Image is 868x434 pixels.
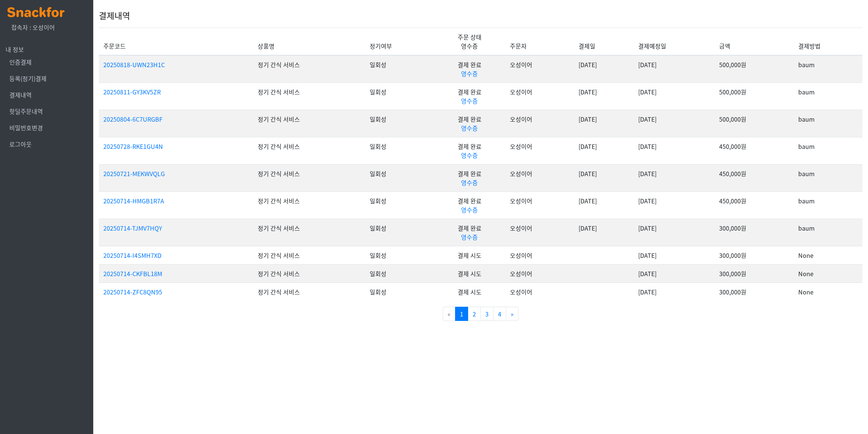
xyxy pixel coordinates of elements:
td: 결제 완료 [434,82,506,110]
th: 상품명 [253,28,365,55]
td: 일회성 [365,164,434,191]
img: logo.png [7,7,65,17]
a: 20250714-HMGB1R7A [103,196,164,205]
td: 오성이어 [505,82,574,110]
td: 450,000원 [715,164,794,191]
td: baum [794,164,862,191]
th: 정기여부 [365,28,434,55]
a: 20250714-I4SMH7XD [103,251,162,260]
td: 오성이어 [505,191,574,219]
td: baum [794,137,862,164]
td: 500,000원 [715,55,794,83]
td: [DATE] [634,55,715,83]
td: 정기 간식 서비스 [253,264,365,282]
td: 결제 완료 [434,219,506,246]
td: 오성이어 [505,264,574,282]
td: baum [794,55,862,83]
td: 결제 완료 [434,164,506,191]
td: [DATE] [634,137,715,164]
a: 영수증 [461,178,478,187]
a: 로그아웃 [9,140,32,149]
td: [DATE] [574,82,634,110]
td: 정기 간식 서비스 [253,55,365,83]
td: 500,000원 [715,110,794,137]
a: 영수증 [461,96,478,105]
a: 20250714-CKFBL18M [103,269,162,278]
td: [DATE] [574,137,634,164]
a: 결제내역 [9,90,32,99]
a: » [506,307,518,321]
nav: Page navigation example [99,307,862,321]
td: 일회성 [365,219,434,246]
a: 영수증 [461,205,478,214]
td: 일회성 [365,246,434,264]
th: 결제방법 [794,28,862,55]
a: 20250721-MEKWVQLG [103,169,165,178]
td: 결제 완료 [434,191,506,219]
td: baum [794,219,862,246]
td: 일회성 [365,82,434,110]
td: 정기 간식 서비스 [253,137,365,164]
a: 영수증 [461,232,478,241]
a: 1 [455,307,468,321]
td: [DATE] [634,164,715,191]
a: 핫딜주문내역 [9,107,43,116]
span: 내 정보 [6,45,24,54]
a: 20250818-UWN23H1C [103,60,165,69]
th: 주문코드 [99,28,253,55]
td: 일회성 [365,264,434,282]
td: None [794,264,862,282]
td: [DATE] [634,264,715,282]
td: 정기 간식 서비스 [253,82,365,110]
span: 접속자 : 오성이어 [11,23,55,32]
td: 정기 간식 서비스 [253,164,365,191]
a: 인증결제 [9,57,32,66]
td: 정기 간식 서비스 [253,110,365,137]
td: 일회성 [365,55,434,83]
td: 오성이어 [505,137,574,164]
td: 300,000원 [715,219,794,246]
td: 정기 간식 서비스 [253,246,365,264]
a: 20250714-ZFC8QN95 [103,287,162,296]
td: 일회성 [365,191,434,219]
th: 결제일 [574,28,634,55]
td: 300,000원 [715,282,794,301]
a: 20250714-TJMV7HQY [103,224,162,232]
td: [DATE] [634,191,715,219]
td: None [794,282,862,301]
td: 정기 간식 서비스 [253,191,365,219]
a: 2 [468,307,481,321]
td: 오성이어 [505,282,574,301]
a: 영수증 [461,124,478,132]
td: 300,000원 [715,264,794,282]
td: 결제 시도 [434,264,506,282]
a: 3 [480,307,493,321]
td: 일회성 [365,137,434,164]
td: 일회성 [365,282,434,301]
a: 비밀번호변경 [9,123,43,132]
td: [DATE] [574,55,634,83]
td: [DATE] [634,82,715,110]
td: 오성이어 [505,164,574,191]
div: 결제내역 [99,4,862,28]
th: 금액 [715,28,794,55]
a: 등록(정기)결제 [9,74,47,83]
a: 영수증 [461,69,478,78]
td: 정기 간식 서비스 [253,219,365,246]
td: baum [794,191,862,219]
td: 결제 완료 [434,137,506,164]
td: 500,000원 [715,82,794,110]
td: baum [794,82,862,110]
td: 결제 시도 [434,246,506,264]
td: 오성이어 [505,110,574,137]
td: None [794,246,862,264]
td: 결제 완료 [434,55,506,83]
th: 주문 상태 영수증 [434,28,506,55]
td: [DATE] [634,246,715,264]
th: 주문자 [505,28,574,55]
td: 450,000원 [715,191,794,219]
td: baum [794,110,862,137]
td: 450,000원 [715,137,794,164]
td: 결제 시도 [434,282,506,301]
td: [DATE] [574,164,634,191]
